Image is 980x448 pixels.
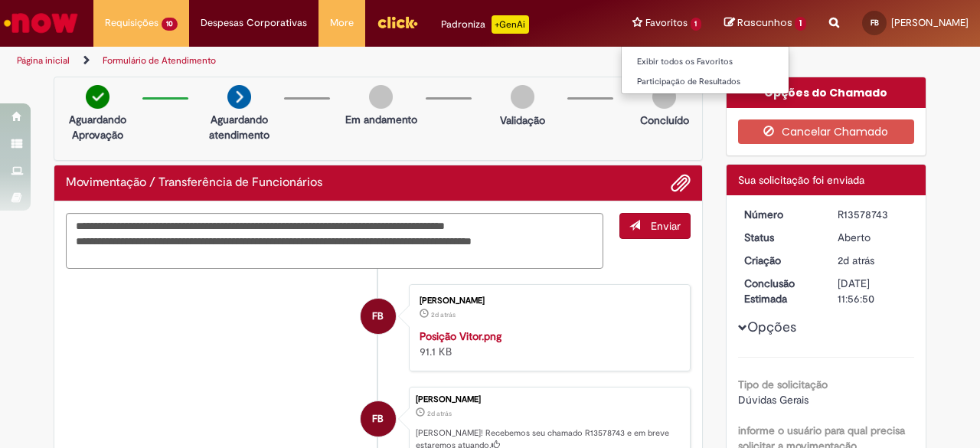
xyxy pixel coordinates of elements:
div: 29/09/2025 17:56:47 [838,253,909,268]
dt: Status [733,230,827,245]
div: Padroniza [441,15,529,34]
span: More [330,15,354,31]
div: 91.1 KB [420,329,675,359]
button: Cancelar Chamado [738,119,915,144]
p: +GenAi [492,15,529,34]
img: click_logo_yellow_360x200.png [377,11,418,34]
span: FB [871,18,879,28]
img: check-circle-green.png [86,85,109,109]
p: Em andamento [345,112,417,127]
ul: Favoritos [621,46,790,94]
span: Rascunhos [737,15,792,30]
h2: Movimentação / Transferência de Funcionários Histórico de tíquete [66,176,322,190]
p: Validação [500,113,545,128]
p: Concluído [640,113,689,128]
img: ServiceNow [2,8,80,38]
time: 29/09/2025 17:56:47 [838,253,874,267]
span: [PERSON_NAME] [891,16,969,29]
p: Aguardando atendimento [202,112,276,142]
img: img-circle-grey.png [652,85,676,109]
time: 29/09/2025 17:56:44 [431,310,456,319]
img: img-circle-grey.png [511,85,534,109]
span: Favoritos [645,15,688,31]
a: Posição Vitor.png [420,329,501,343]
div: Fernanda Caroline Brito [361,299,396,334]
dt: Conclusão Estimada [733,276,827,306]
dt: Número [733,207,827,222]
button: Enviar [619,213,691,239]
ul: Trilhas de página [11,47,642,75]
span: Sua solicitação foi enviada [738,173,864,187]
a: Exibir todos os Favoritos [622,54,790,70]
a: Rascunhos [724,16,806,31]
a: Participação de Resultados [622,74,790,90]
textarea: Digite sua mensagem aqui... [66,213,603,269]
span: Despesas Corporativas [201,15,307,31]
p: Aguardando Aprovação [60,112,135,142]
img: arrow-next.png [227,85,251,109]
span: Enviar [651,219,681,233]
div: [PERSON_NAME] [416,395,682,404]
time: 29/09/2025 17:56:47 [427,409,452,418]
span: 10 [162,18,178,31]
div: R13578743 [838,207,909,222]
span: FB [372,401,384,437]
span: FB [372,298,384,335]
dt: Criação [733,253,827,268]
span: 1 [691,18,702,31]
span: 2d atrás [427,409,452,418]
button: Adicionar anexos [671,173,691,193]
div: [DATE] 11:56:50 [838,276,909,306]
img: img-circle-grey.png [369,85,393,109]
span: Requisições [105,15,158,31]
span: Dúvidas Gerais [738,393,808,407]
div: [PERSON_NAME] [420,296,675,306]
span: 2d atrás [838,253,874,267]
a: Página inicial [17,54,70,67]
a: Formulário de Atendimento [103,54,216,67]
div: Aberto [838,230,909,245]
b: Tipo de solicitação [738,378,828,391]
div: Opções do Chamado [727,77,926,108]
div: Fernanda Caroline Brito [361,401,396,437]
span: 1 [795,17,806,31]
span: 2d atrás [431,310,456,319]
